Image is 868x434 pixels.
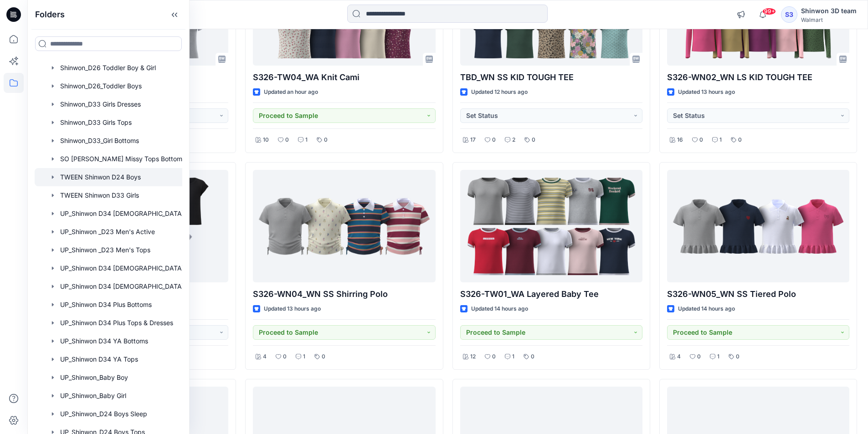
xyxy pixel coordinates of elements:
p: 0 [285,135,289,145]
a: S326-TW01_WA Layered Baby Tee [460,170,642,282]
p: Updated 14 hours ago [678,304,735,314]
p: Updated 12 hours ago [471,87,528,97]
p: 0 [324,135,328,145]
p: 12 [470,352,476,362]
p: 0 [531,352,534,362]
p: 0 [322,352,325,362]
p: 1 [719,135,722,145]
p: 0 [532,135,535,145]
p: Updated 14 hours ago [471,304,528,314]
p: 0 [699,135,703,145]
p: Updated 13 hours ago [678,87,735,97]
p: 17 [470,135,476,145]
p: S326-TW04_WA Knit Cami [253,71,435,84]
p: 4 [263,352,267,362]
a: S326-WN04_WN SS Shirring Polo [253,170,435,282]
div: S3 [781,6,797,23]
p: S326-TW01_WA Layered Baby Tee [460,288,642,301]
p: 0 [736,352,740,362]
p: 10 [263,135,269,145]
p: 16 [677,135,683,145]
a: S326-WN05_WN SS Tiered Polo [667,170,849,282]
p: 2 [512,135,515,145]
p: 0 [492,352,496,362]
p: 0 [697,352,701,362]
p: 4 [677,352,681,362]
p: TBD_WN SS KID TOUGH TEE [460,71,642,84]
p: Updated 13 hours ago [264,304,321,314]
p: 1 [305,135,308,145]
p: 1 [303,352,305,362]
p: 1 [717,352,719,362]
div: Walmart [801,16,857,23]
p: 0 [738,135,742,145]
span: 99+ [762,8,776,15]
p: S326-WN05_WN SS Tiered Polo [667,288,849,301]
p: S326-WN04_WN SS Shirring Polo [253,288,435,301]
p: 0 [492,135,496,145]
div: Shinwon 3D team [801,5,857,16]
p: 1 [512,352,514,362]
p: 0 [283,352,287,362]
p: Updated an hour ago [264,87,318,97]
p: S326-WN02_WN LS KID TOUGH TEE [667,71,849,84]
